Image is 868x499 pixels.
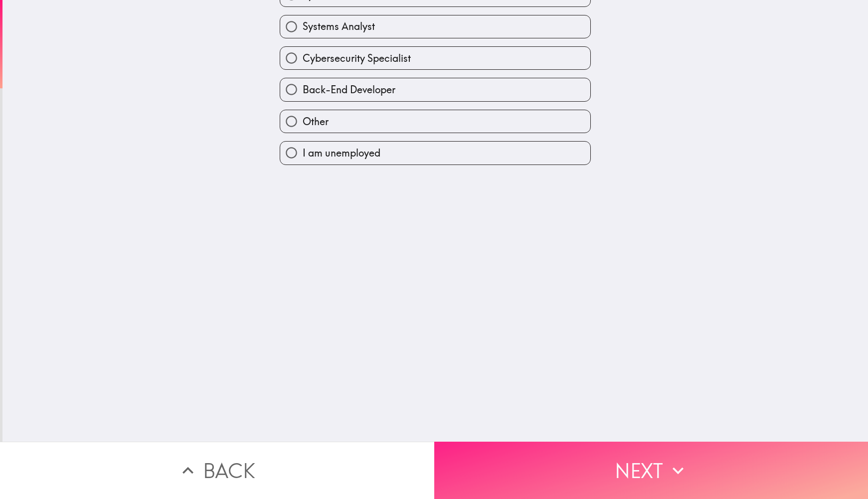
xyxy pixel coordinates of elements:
[280,78,590,101] button: Back-End Developer
[303,83,395,97] span: Back-End Developer
[303,51,411,65] span: Cybersecurity Specialist
[280,47,590,69] button: Cybersecurity Specialist
[280,15,590,38] button: Systems Analyst
[303,146,380,160] span: I am unemployed
[303,19,375,33] span: Systems Analyst
[280,142,590,164] button: I am unemployed
[280,110,590,133] button: Other
[303,115,329,129] span: Other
